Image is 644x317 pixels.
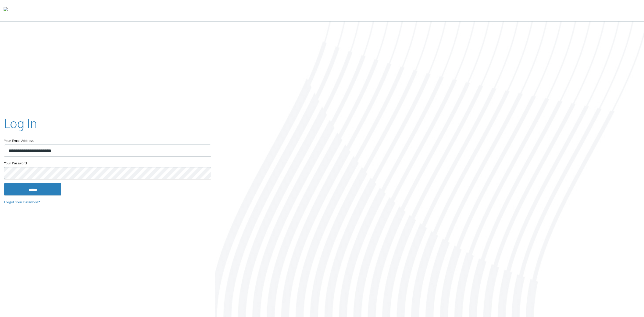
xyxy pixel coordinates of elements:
keeper-lock: Open Keeper Popup [201,147,207,154]
keeper-lock: Open Keeper Popup [201,170,207,176]
a: Forgot Your Password? [4,200,40,206]
img: todyl-logo-dark.svg [4,5,8,16]
label: Your Password [4,161,211,167]
h2: Log In [4,115,37,132]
